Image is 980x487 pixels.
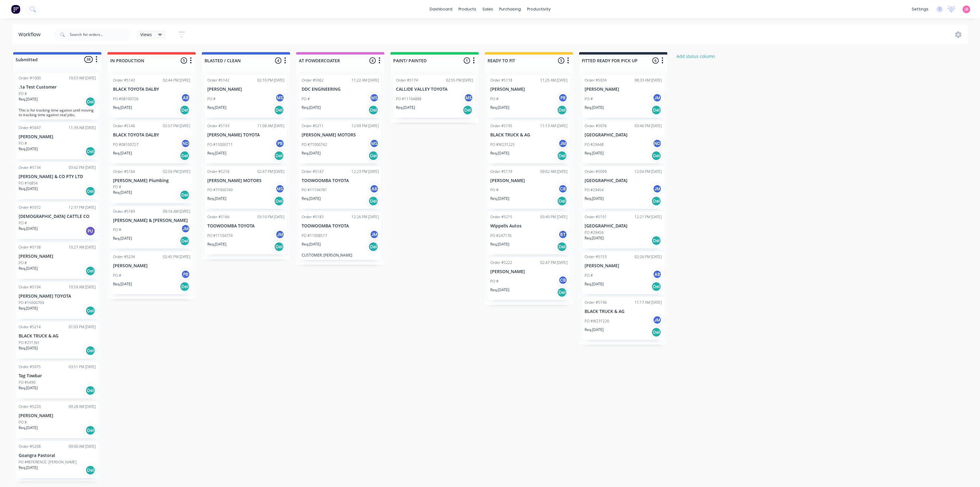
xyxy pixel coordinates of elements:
[19,220,27,226] p: PO #
[635,78,662,83] div: 08:33 AM [DATE]
[85,97,95,107] div: Del
[302,87,379,92] p: DDC ENGINEERING
[111,166,193,203] div: Order #516402:56 PM [DATE][PERSON_NAME] PlumbingPO #Req.[DATE]Del
[207,123,229,129] div: Order #5193
[16,441,98,478] div: Order #520809:00 AM [DATE]Goangra PastoralPO #REFERENCE: [PERSON_NAME]Req.[DATE]Del
[113,78,135,83] div: Order #5143
[490,132,567,138] p: BLACK TRUCK & AG
[585,87,662,92] p: [PERSON_NAME]
[113,190,132,195] p: Req. [DATE]
[113,281,132,287] p: Req. [DATE]
[490,287,509,293] p: Req. [DATE]
[111,75,193,118] div: Order #514302:44 PM [DATE]BLACK TOYOTA DALBYPO #08100726ABReq.[DATE]Del
[163,209,190,214] div: 09:16 AM [DATE]
[490,96,499,102] p: PO #
[205,121,287,163] div: Order #519311:08 AM [DATE][PERSON_NAME] TOYOTAPO #15000711PBReq.[DATE]Del
[19,165,41,170] div: Order #5134
[180,190,190,200] div: Del
[557,242,567,252] div: Del
[635,300,662,305] div: 11:17 AM [DATE]
[302,78,324,83] div: Order #5062
[19,413,96,418] p: [PERSON_NAME]
[180,282,190,291] div: Del
[19,340,40,345] p: PO #231361
[140,31,152,38] span: Views
[19,205,41,210] div: Order #5072
[163,78,190,83] div: 02:44 PM [DATE]
[558,93,567,102] div: PB
[19,125,41,131] div: Order #5047
[113,105,132,110] p: Req. [DATE]
[302,96,310,102] p: PO #
[302,132,379,138] p: [PERSON_NAME] MOTORS
[111,206,193,249] div: Order #516909:16 AM [DATE][PERSON_NAME] & [PERSON_NAME]PO #JMReq.[DATE]Del
[651,105,661,115] div: Del
[368,242,378,252] div: Del
[113,184,121,190] p: PO #
[19,444,41,449] div: Order #5208
[653,270,662,279] div: AB
[69,324,96,330] div: 01:03 PM [DATE]
[557,287,567,297] div: Del
[582,252,664,294] div: Order #515302:26 PM [DATE][PERSON_NAME]PO #ABReq.[DATE]Del
[257,214,285,220] div: 03:10 PM [DATE]
[274,196,284,206] div: Del
[19,364,41,370] div: Order #5075
[557,151,567,161] div: Del
[302,242,321,247] p: Req. [DATE]
[69,284,96,290] div: 10:59 AM [DATE]
[19,284,41,290] div: Order #5194
[16,162,98,199] div: Order #513403:42 PM [DATE][PERSON_NAME] & CO PTY LTDPO #16854Req.[DATE]Del
[490,123,512,129] div: Order #5195
[585,223,662,229] p: [GEOGRAPHIC_DATA]
[635,214,662,220] div: 12:21 PM [DATE]
[207,223,285,229] p: TOOWOOMBA TOYOTA
[558,276,567,285] div: CB
[427,5,455,14] a: dashboard
[113,150,132,156] p: Req. [DATE]
[85,146,95,156] div: Del
[69,75,96,81] div: 10:53 AM [DATE]
[275,93,285,102] div: MS
[585,327,604,333] p: Req. [DATE]
[302,233,327,238] p: PO #11008517
[69,404,96,409] div: 09:28 AM [DATE]
[302,150,321,156] p: Req. [DATE]
[302,142,327,147] p: PO #71000742
[19,146,38,152] p: Req. [DATE]
[19,174,96,179] p: [PERSON_NAME] & CO PTY LTD
[19,324,41,330] div: Order #5214
[368,196,378,206] div: Del
[396,87,473,92] p: CALLIDE VALLEY TOYOTA
[16,362,98,398] div: Order #507503:51 PM [DATE]Tag TowbarPO #5490Req.[DATE]Del
[582,75,664,118] div: Order #503408:33 AM [DATE][PERSON_NAME]PO #JMReq.[DATE]Del
[585,309,662,314] p: BLACK TRUCK & AG
[585,78,607,83] div: Order #5034
[181,139,190,148] div: ND
[490,269,567,274] p: [PERSON_NAME]
[274,242,284,252] div: Del
[299,166,381,209] div: Order #514712:23 PM [DATE]TOOWOOMBA TOYOTAPO #11104781ABReq.[DATE]Del
[19,373,96,379] p: Tag Towbar
[582,121,664,163] div: Order #507603:46 PM [DATE][GEOGRAPHIC_DATA]PO #29448NDReq.[DATE]Del
[180,236,190,246] div: Del
[490,196,509,201] p: Req. [DATE]
[19,75,41,81] div: Order #1000
[585,96,593,102] p: PO #
[181,93,190,102] div: AB
[113,254,135,260] div: Order #5234
[207,142,233,147] p: PO #15000711
[302,178,379,183] p: TOOWOOMBA TOYOTA
[488,121,570,163] div: Order #519511:13 AM [DATE]BLACK TRUCK & AGPO #W231225JMReq.[DATE]Del
[653,139,662,148] div: ND
[370,230,379,239] div: JM
[396,105,415,110] p: Req. [DATE]
[163,254,190,260] div: 02:45 PM [DATE]
[909,5,932,14] div: settings
[490,87,567,92] p: [PERSON_NAME]
[16,282,98,319] div: Order #519410:59 AM [DATE][PERSON_NAME] TOYOTAPO #15000709Req.[DATE]Del
[113,87,190,92] p: BLACK TOYOTA DALBY
[19,385,38,391] p: Req. [DATE]
[352,78,379,83] div: 11:22 AM [DATE]
[69,364,96,370] div: 03:51 PM [DATE]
